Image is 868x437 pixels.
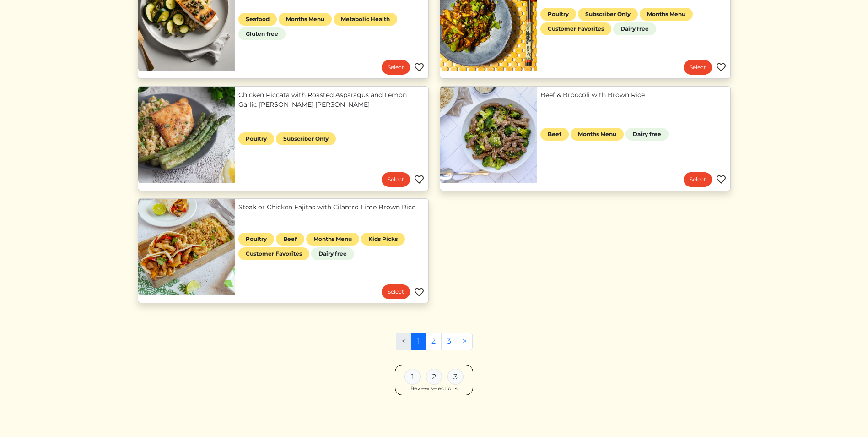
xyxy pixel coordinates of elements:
a: 3 [441,333,457,350]
img: Favorite menu item [716,62,727,73]
div: 3 [447,369,464,385]
img: Favorite menu item [716,174,727,185]
div: 1 [404,369,421,385]
nav: Pages [396,333,473,357]
a: Beef & Broccoli with Brown Rice [540,90,727,100]
div: Review selections [410,385,458,393]
a: Select [382,284,410,299]
a: Select [684,60,712,75]
a: Select [382,60,410,75]
img: Favorite menu item [414,62,425,73]
a: Steak or Chicken Fajitas with Cilantro Lime Brown Rice [238,202,425,212]
img: Favorite menu item [414,287,425,298]
a: Next [457,333,473,350]
a: Select [382,172,410,187]
img: Favorite menu item [414,174,425,185]
a: 1 2 3 Review selections [395,365,473,395]
a: 1 [411,333,426,350]
a: 2 [426,333,442,350]
a: Chicken Piccata with Roasted Asparagus and Lemon Garlic [PERSON_NAME] [PERSON_NAME] [238,90,425,109]
div: 2 [426,369,442,385]
a: Select [684,172,712,187]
